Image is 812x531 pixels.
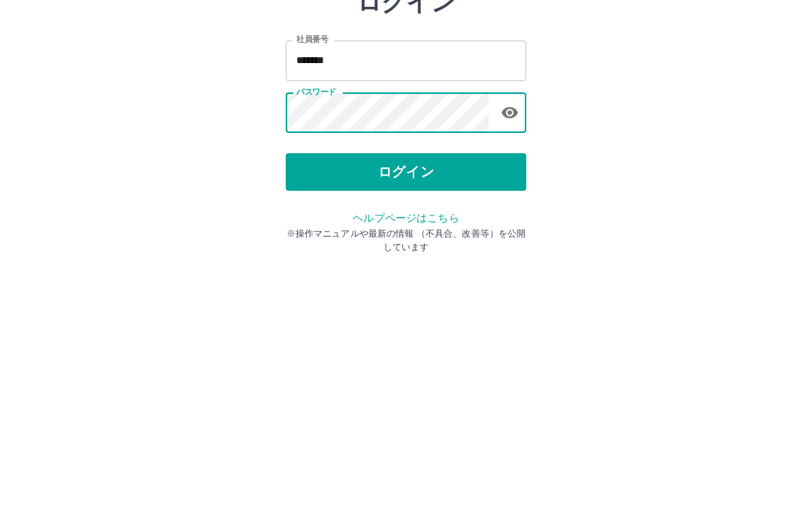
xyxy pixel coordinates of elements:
a: ヘルプページはこちら [353,318,459,330]
p: ※操作マニュアルや最新の情報 （不具合、改善等）を公開しています [286,333,526,361]
label: 社員番号 [296,140,328,152]
h2: ログイン [357,95,456,123]
button: ログイン [286,260,526,297]
label: パスワード [296,193,336,204]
